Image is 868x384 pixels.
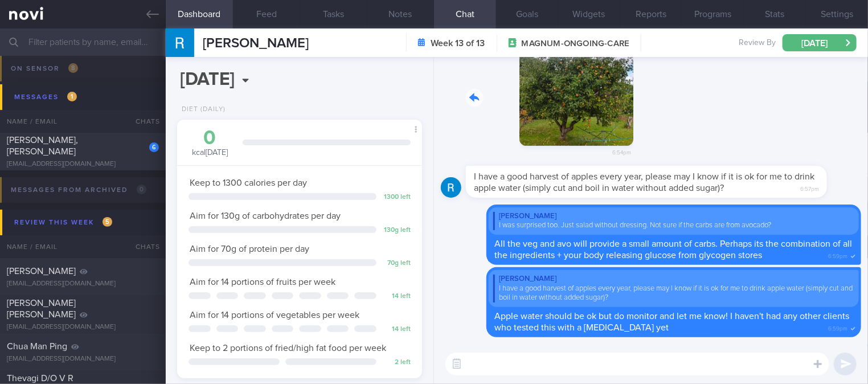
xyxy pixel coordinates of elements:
[11,89,80,105] div: Messages
[7,323,159,332] div: [EMAIL_ADDRESS][DOMAIN_NAME]
[494,239,852,260] span: All the veg and avo will provide a small amount of carbs. Perhaps its the combination of all the ...
[67,92,77,101] span: 1
[190,344,386,353] span: Keep to 2 portions of fried/high fat food per week
[493,275,854,284] div: [PERSON_NAME]
[190,244,309,254] span: Aim for 70g of protein per day
[800,182,819,193] span: 6:57pm
[7,136,78,156] span: [PERSON_NAME], [PERSON_NAME]
[7,160,159,169] div: [EMAIL_ADDRESS][DOMAIN_NAME]
[149,142,159,152] div: 6
[189,128,231,148] div: 0
[493,212,854,221] div: [PERSON_NAME]
[522,38,630,50] span: MAGNUM-ONGOING-CARE
[493,284,854,303] div: I have a good harvest of apples every year, please may I know if it is ok for me to drink apple w...
[7,355,159,363] div: [EMAIL_ADDRESS][DOMAIN_NAME]
[493,221,854,230] div: I was surprised too. Just salad without dressing. Not sure if the carbs are from avocado?
[177,105,226,114] div: Diet (Daily)
[8,182,149,198] div: Messages from Archived
[828,250,847,260] span: 6:59pm
[103,217,112,227] span: 5
[137,185,146,194] span: 0
[828,322,847,333] span: 6:59pm
[783,34,857,51] button: [DATE]
[190,311,359,320] span: Aim for 14 portions of vegetables per week
[7,280,159,288] div: [EMAIL_ADDRESS][DOMAIN_NAME]
[382,259,411,268] div: 70 g left
[382,193,411,202] div: 1300 left
[190,211,341,220] span: Aim for 130g of carbohydrates per day
[474,172,814,193] span: I have a good harvest of apples every year, please may I know if it is ok for me to drink apple w...
[494,312,849,332] span: Apple water should be ok but do monitor and let me know! I haven't had any other clients who test...
[382,292,411,301] div: 14 left
[382,226,411,235] div: 130 g left
[203,36,309,50] span: [PERSON_NAME]
[190,277,335,287] span: Aim for 14 portions of fruits per week
[739,38,776,48] span: Review By
[382,358,411,367] div: 2 left
[7,299,76,319] span: [PERSON_NAME] [PERSON_NAME]
[431,38,485,49] strong: Week 13 of 13
[190,178,307,187] span: Keep to 1300 calories per day
[120,110,166,133] div: Chats
[189,128,231,158] div: kcal [DATE]
[7,342,67,351] span: Chua Man Ping
[11,215,115,230] div: Review this week
[120,235,166,258] div: Chats
[7,267,76,276] span: [PERSON_NAME]
[382,325,411,334] div: 14 left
